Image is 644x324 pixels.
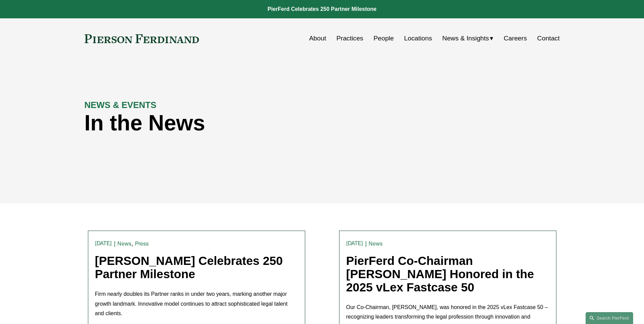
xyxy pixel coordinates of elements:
time: [DATE] [95,241,112,246]
h1: In the News [85,111,441,136]
a: News [369,240,383,247]
a: Press [135,240,149,247]
p: Firm nearly doubles its Partner ranks in under two years, marking another major growth landmark. ... [95,289,298,319]
a: Practices [336,32,363,45]
a: About [309,32,326,45]
span: News & Insights [442,33,489,44]
time: [DATE] [346,241,363,246]
a: Locations [404,32,432,45]
a: folder dropdown [442,32,494,45]
a: [PERSON_NAME] Celebrates 250 Partner Milestone [95,254,283,281]
a: News [117,240,131,247]
strong: NEWS & EVENTS [85,100,157,110]
a: PierFerd Co-Chairman [PERSON_NAME] Honored in the 2025 vLex Fastcase 50 [346,254,534,293]
a: Search this site [586,312,633,324]
span: , [131,240,133,247]
a: People [373,32,394,45]
a: Contact [537,32,559,45]
a: Careers [504,32,527,45]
